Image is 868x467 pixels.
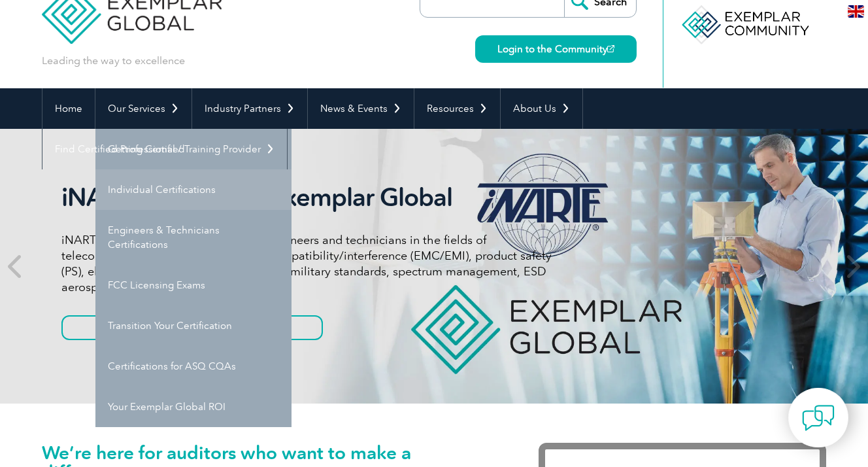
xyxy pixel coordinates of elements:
h2: iNARTE is a Part of Exemplar Global [61,182,552,213]
a: Resources [414,88,500,129]
img: open_square.png [607,45,614,52]
img: en [848,5,864,18]
a: Engineers & Technicians Certifications [95,210,292,265]
a: FCC Licensing Exams [95,265,292,305]
a: Our Services [95,88,192,129]
a: About Us [501,88,582,129]
p: Leading the way to excellence [42,54,185,68]
img: contact-chat.png [802,402,835,434]
a: Transition Your Certification [95,305,292,346]
a: News & Events [308,88,414,129]
a: Get to know more about iNARTE [61,315,323,340]
a: Login to the Community [475,35,637,63]
a: Your Exemplar Global ROI [95,387,292,427]
a: Individual Certifications [95,169,292,210]
a: Certifications for ASQ CQAs [95,346,292,387]
a: Industry Partners [192,88,307,129]
p: iNARTE certifications are for qualified engineers and technicians in the fields of telecommunicat... [61,232,552,295]
a: Home [42,88,95,129]
a: Find Certified Professional / Training Provider [42,129,287,169]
